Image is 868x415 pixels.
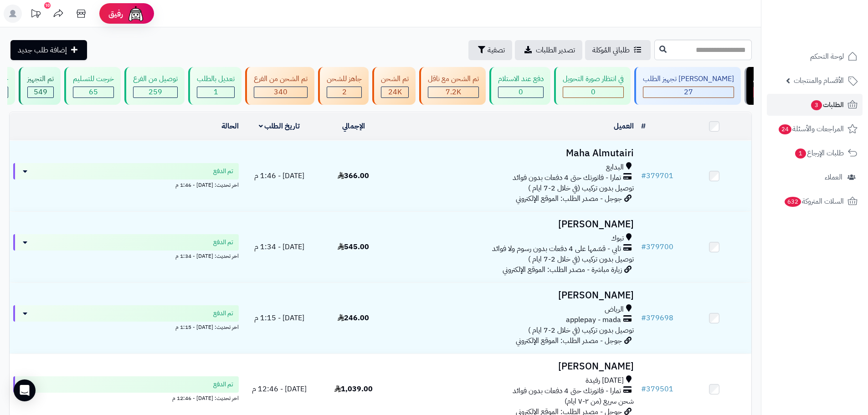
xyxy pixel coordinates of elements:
[213,380,233,389] span: تم الدفع
[784,195,844,208] span: السلات المتروكة
[641,313,673,323] a: #379698
[806,7,859,26] img: logo-2.png
[563,87,623,97] div: 0
[606,162,624,173] span: البدايع
[394,361,634,372] h3: [PERSON_NAME]
[274,87,288,97] span: 340
[513,173,621,183] span: تمارا - فاتورتك حتى 4 دفعات بدون فوائد
[566,315,621,325] span: applepay - mada
[536,45,575,56] span: تصدير الطلبات
[338,313,369,323] span: 246.00
[394,148,634,159] h3: Maha Almutairi
[254,313,304,323] span: [DATE] - 1:15 م
[767,46,863,67] a: لوحة التحكم
[641,384,646,395] span: #
[13,251,239,260] div: اخر تحديث: [DATE] - 1:34 م
[498,74,544,84] div: دفع عند الاستلام
[133,74,178,84] div: توصيل من الفرع
[519,87,523,97] span: 0
[767,118,863,140] a: المراجعات والأسئلة24
[338,241,369,252] span: 545.00
[563,74,624,84] div: في انتظار صورة التحويل
[641,241,673,252] a: #379700
[417,67,488,105] a: تم الشحن مع ناقل 7.2K
[370,67,417,105] a: تم الشحن 24K
[381,87,408,97] div: 24019
[488,67,552,105] a: دفع عند الاستلام 0
[641,170,673,181] a: #379701
[186,67,243,105] a: تعديل بالطلب 1
[641,121,646,132] a: #
[641,313,646,323] span: #
[127,5,145,23] img: ai-face.png
[73,74,114,84] div: خرجت للتسليم
[586,375,624,386] span: [DATE] رفيدة
[552,67,632,105] a: في انتظار صورة التحويل 0
[614,121,634,132] a: العميل
[795,148,806,159] span: 1
[44,2,51,9] div: 10
[254,170,304,181] span: [DATE] - 1:46 م
[14,379,36,401] div: Open Intercom Messenger
[243,67,316,105] a: تم الشحن من الفرع 340
[254,87,307,97] div: 340
[513,386,621,396] span: تمارا - فاتورتك حتى 4 دفعات بدون فوائد
[394,290,634,301] h3: [PERSON_NAME]
[338,170,369,181] span: 366.00
[18,45,67,56] span: إضافة طلب جديد
[767,142,863,164] a: طلبات الإرجاع1
[381,74,409,84] div: تم الشحن
[27,74,54,84] div: تم التجهيز
[62,67,123,105] a: خرجت للتسليم 65
[197,87,234,97] div: 1
[213,238,233,247] span: تم الدفع
[643,74,734,84] div: [PERSON_NAME] تجهيز الطلب
[327,74,362,84] div: جاهز للشحن
[24,5,47,25] a: تحديثات المنصة
[611,233,624,244] span: تبوك
[221,121,239,132] a: الحالة
[528,183,634,194] span: توصيل بدون تركيب (في خلال 2-7 ايام )
[123,67,186,105] a: توصيل من الفرع 259
[342,87,347,97] span: 2
[468,40,512,60] button: تصفية
[334,384,373,395] span: 1,039.00
[641,384,673,395] a: #379501
[516,335,622,346] span: جوجل - مصدر الطلب: الموقع الإلكتروني
[784,196,802,207] span: 632
[585,40,651,60] a: طلباتي المُوكلة
[810,50,844,63] span: لوحة التحكم
[213,167,233,176] span: تم الدفع
[641,170,646,181] span: #
[605,304,624,315] span: الرياض
[10,40,87,60] a: إضافة طلب جديد
[778,123,844,135] span: المراجعات والأسئلة
[591,87,596,97] span: 0
[259,121,300,132] a: تاريخ الطلب
[28,87,53,97] div: 549
[134,87,177,97] div: 259
[394,219,634,230] h3: [PERSON_NAME]
[592,45,630,56] span: طلباتي المُوكلة
[516,193,622,204] span: جوجل - مصدر الطلب: الموقع الإلكتروني
[254,241,304,252] span: [DATE] - 1:34 م
[214,87,218,97] span: 1
[108,8,123,19] span: رفيق
[767,190,863,212] a: السلات المتروكة632
[641,241,646,252] span: #
[13,322,239,331] div: اخر تحديث: [DATE] - 1:15 م
[492,244,621,254] span: تابي - قسّمها على 4 دفعات بدون رسوم ولا فوائد
[252,384,307,395] span: [DATE] - 12:46 م
[342,121,365,132] a: الإجمالي
[515,40,582,60] a: تصدير الطلبات
[13,179,239,189] div: اخر تحديث: [DATE] - 1:46 م
[632,67,743,105] a: [PERSON_NAME] تجهيز الطلب 27
[254,74,308,84] div: تم الشحن من الفرع
[684,87,693,97] span: 27
[498,87,543,97] div: 0
[428,74,479,84] div: تم الشحن مع ناقل
[73,87,113,97] div: 65
[327,87,361,97] div: 2
[149,87,162,97] span: 259
[778,124,792,135] span: 24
